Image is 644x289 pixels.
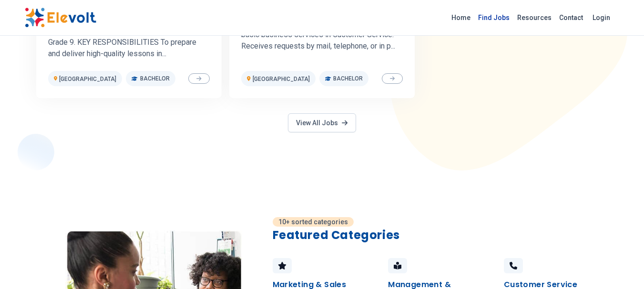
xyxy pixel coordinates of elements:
p: 10+ sorted categories [273,217,354,227]
span: Bachelor [140,75,170,82]
p: Role Summary. Should be competent to teach Mathematics and Sciences from Grade 4 to Grade 9. KEY ... [48,14,210,60]
span: [GEOGRAPHIC_DATA] [253,76,310,82]
a: Contact [555,10,587,25]
span: Bachelor [333,75,363,82]
a: View All Jobs [288,113,356,132]
a: Find Jobs [474,10,513,25]
a: Resources [513,10,555,25]
iframe: Chat Widget [596,243,644,289]
a: Login [587,8,616,27]
a: Home [448,10,474,25]
span: [GEOGRAPHIC_DATA] [59,76,116,82]
img: Elevolt [25,8,96,28]
h2: Featured Categories [273,228,620,243]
